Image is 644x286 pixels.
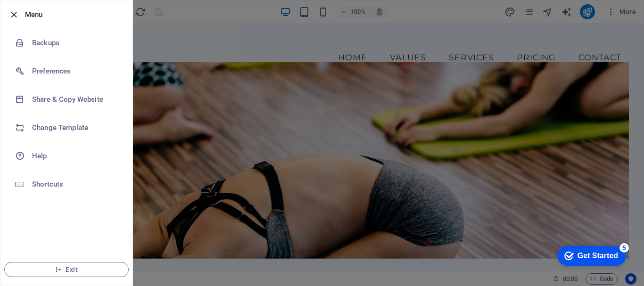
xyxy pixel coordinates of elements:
h6: Help [32,150,119,162]
div: Get Started 5 items remaining, 0% complete [5,5,74,25]
div: 5 [67,2,77,11]
span: Exit [12,266,121,273]
h6: Backups [32,37,119,49]
a: Help [0,142,132,170]
h6: Shortcuts [32,179,119,190]
h6: Menu [25,9,125,20]
h6: Change Template [32,122,119,133]
h6: Share & Copy Website [32,94,119,105]
h6: Preferences [32,65,119,77]
div: Get Started [25,10,66,19]
button: Exit [4,262,129,277]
